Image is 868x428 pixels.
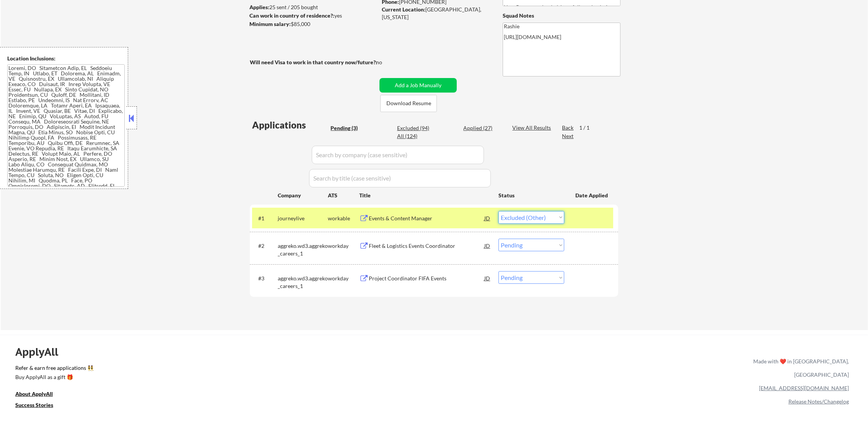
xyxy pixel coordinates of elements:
div: [GEOGRAPHIC_DATA], [US_STATE] [382,6,490,21]
div: 25 sent / 205 bought [249,3,377,11]
div: Date Applied [575,192,609,199]
a: [EMAIL_ADDRESS][DOMAIN_NAME] [759,385,849,391]
div: aggreko.wd3.aggreko_careers_1 [278,242,328,257]
div: no [376,59,398,66]
button: Download Resume [380,95,437,112]
div: Location Inclusions: [7,55,125,62]
div: JD [484,239,491,252]
div: #3 [258,275,272,282]
a: Refer & earn free applications 👯‍♀️ [15,365,593,373]
div: JD [484,211,491,225]
div: #1 [258,215,272,222]
a: About ApplyAll [15,390,64,400]
input: Search by title (case sensitive) [309,169,491,187]
div: workday [328,242,359,250]
u: Success Stories [15,402,53,408]
div: workday [328,275,359,282]
div: $85,000 [249,20,377,28]
div: Project Coordinator FIFA Events [369,275,484,282]
div: Next [562,132,574,140]
div: JD [484,271,491,285]
div: #2 [258,242,272,250]
div: Applications [252,120,328,130]
div: Squad Notes [503,12,620,20]
div: Status [498,188,564,202]
div: Excluded (94) [397,124,435,132]
strong: Applies: [249,4,269,10]
a: Release Notes/Changelog [788,398,849,405]
strong: Current Location: [382,6,425,13]
div: Buy ApplyAll as a gift 🎁 [15,374,92,380]
div: Title [359,192,491,199]
div: Fleet & Logistics Events Coordinator [369,242,484,250]
div: workable [328,215,359,222]
a: Buy ApplyAll as a gift 🎁 [15,373,92,383]
div: All (124) [397,132,435,140]
div: Pending (3) [331,124,369,132]
div: ApplyAll [15,345,67,358]
div: Made with ❤️ in [GEOGRAPHIC_DATA], [GEOGRAPHIC_DATA] [750,355,849,381]
div: aggreko.wd3.aggreko_careers_1 [278,275,328,290]
div: yes [249,12,375,20]
u: About ApplyAll [15,391,53,397]
button: Add a Job Manually [379,78,457,93]
strong: Minimum salary: [249,21,291,27]
input: Search by company (case sensitive) [312,146,484,164]
div: ATS [328,192,359,199]
div: Back [562,124,574,132]
div: 1 / 1 [579,124,597,132]
a: Success Stories [15,401,64,411]
strong: Will need Visa to work in that country now/future?: [250,59,377,65]
div: journeylive [278,215,328,222]
div: Company [278,192,328,199]
div: Applied (27) [463,124,502,132]
div: View All Results [512,124,553,132]
strong: Can work in country of residence?: [249,12,334,19]
div: Events & Content Manager [369,215,484,222]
